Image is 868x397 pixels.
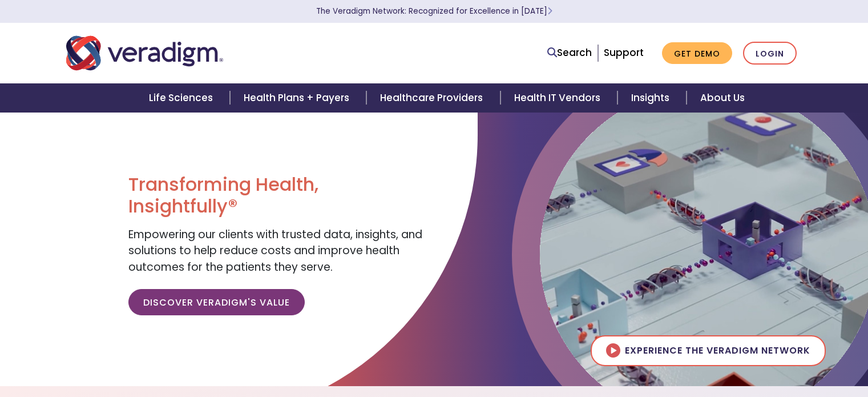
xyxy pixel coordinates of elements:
span: Learn More [547,6,552,17]
a: About Us [687,83,758,113]
a: Support [604,46,644,59]
a: Search [547,45,592,61]
a: Get Demo [662,42,732,65]
a: Discover Veradigm's Value [128,289,305,315]
img: Veradigm logo [66,34,223,72]
a: Health Plans + Payers [230,83,366,113]
h1: Transforming Health, Insightfully® [128,174,425,218]
a: Health IT Vendors [500,83,617,113]
a: The Veradigm Network: Recognized for Excellence in [DATE]Learn More [316,6,552,17]
a: Login [743,42,797,65]
span: Empowering our clients with trusted data, insights, and solutions to help reduce costs and improv... [128,227,422,275]
a: Life Sciences [135,83,230,113]
a: Healthcare Providers [366,83,500,113]
a: Insights [617,83,687,113]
